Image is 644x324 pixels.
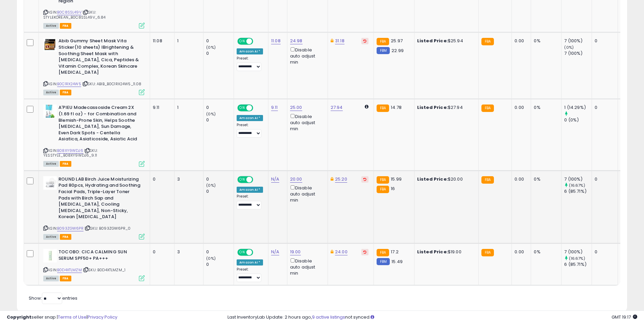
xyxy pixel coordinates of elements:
[515,105,526,111] div: 0.00
[206,38,234,44] div: 0
[391,38,403,44] span: 25.97
[60,234,71,240] span: FBA
[238,250,246,255] span: ON
[60,23,71,29] span: FBA
[252,105,263,111] span: OFF
[564,188,592,194] div: 6 (85.71%)
[153,176,169,182] div: 0
[206,117,234,123] div: 0
[290,46,323,66] div: Disable auto adjust min
[377,258,390,265] small: FBM
[417,249,448,255] b: Listed Price:
[481,105,494,112] small: FBA
[290,176,302,183] a: 20.00
[206,50,234,56] div: 0
[515,249,526,255] div: 0.00
[331,104,343,111] a: 27.94
[391,249,399,255] span: 17.2
[290,38,303,44] a: 24.98
[237,259,263,265] div: Amazon AI *
[534,105,556,111] div: 0%
[564,105,592,111] div: 1 (14.29%)
[7,314,117,321] div: seller snap | |
[271,38,281,44] a: 11.08
[60,276,71,281] span: FBA
[290,257,323,277] div: Disable auto adjust min
[569,256,585,261] small: (16.67%)
[58,38,141,77] b: Abib Gummy Sheet Mask Vita Sticker(10 sheets) IBrightening & Soothing Sheet Mask with [MEDICAL_DA...
[237,187,263,193] div: Amazon AI *
[177,249,198,255] div: 3
[206,45,216,50] small: (0%)
[43,23,59,29] span: All listings currently available for purchase on Amazon
[206,105,234,111] div: 0
[206,176,234,182] div: 0
[206,256,216,261] small: (0%)
[534,38,556,44] div: 0%
[290,249,301,255] a: 19.00
[153,105,169,111] div: 9.11
[83,267,125,273] span: | SKU: B0D4XTLMZM_1
[252,250,263,255] span: OFF
[7,314,31,320] strong: Copyright
[43,161,59,167] span: All listings currently available for purchase on Amazon
[88,314,117,320] a: Privacy Policy
[335,249,348,255] a: 24.00
[57,148,83,154] a: B08XY9WDJ6
[417,249,473,255] div: $19.00
[58,314,87,320] a: Terms of Use
[58,176,141,222] b: ROUND LAB Birch Juice Moisturizing Pad 80pcs, Hydrating and Soothing Facial Pads, Triple-Layer To...
[82,81,142,87] span: | SKU: ABIB_B0C1RX24W5_11.08
[377,249,389,256] small: FBA
[564,50,592,56] div: 7 (100%)
[595,38,613,44] div: 0
[29,295,77,301] span: Show: entries
[43,234,59,240] span: All listings currently available for purchase on Amazon
[238,39,246,44] span: ON
[595,176,613,182] div: 0
[290,113,323,132] div: Disable auto adjust min
[391,185,395,192] span: 16
[43,176,145,239] div: ASIN:
[43,276,59,281] span: All listings currently available for purchase on Amazon
[564,117,592,123] div: 0 (0%)
[569,183,585,188] small: (16.67%)
[564,261,592,268] div: 6 (85.71%)
[417,105,473,111] div: $27.94
[564,45,574,50] small: (0%)
[391,176,402,182] span: 15.99
[237,56,263,71] div: Preset:
[391,47,404,54] span: 22.99
[228,314,637,321] div: Last InventoryLab Update: 2 hours ago, not synced.
[43,249,57,262] img: 21oJLVaOaiL._SL40_.jpg
[377,176,389,184] small: FBA
[58,105,141,144] b: A'PIEU Madecassoside Cream 2X (1.69 fl oz) - for Combination and Blemish-Prone Skin, Helps Soothe...
[57,267,82,273] a: B0D4XTLMZM
[391,104,402,111] span: 14.78
[43,38,145,94] div: ASIN:
[290,184,323,204] div: Disable auto adjust min
[238,105,246,111] span: ON
[377,47,390,54] small: FBM
[481,38,494,45] small: FBA
[515,176,526,182] div: 0.00
[290,104,302,111] a: 25.00
[206,188,234,194] div: 0
[417,38,448,44] b: Listed Price:
[417,38,473,44] div: $25.94
[43,148,98,158] span: | SKU: YESSTYLE_B08XY9WDJ6_9.11
[595,249,613,255] div: 0
[252,39,263,44] span: OFF
[237,115,263,121] div: Amazon AI *
[481,176,494,184] small: FBA
[85,226,130,231] span: | SKU: B093ZGW6PR_0
[271,176,279,183] a: N/A
[58,249,141,263] b: TOCOBO: CICA CALMING SUN SERUM SPF50+ PA+++
[564,249,592,255] div: 7 (100%)
[206,111,216,117] small: (0%)
[534,249,556,255] div: 0%
[391,258,403,265] span: 15.49
[43,105,57,118] img: 41MrVHsjCWL._SL40_.jpg
[564,38,592,44] div: 7 (100%)
[177,38,198,44] div: 1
